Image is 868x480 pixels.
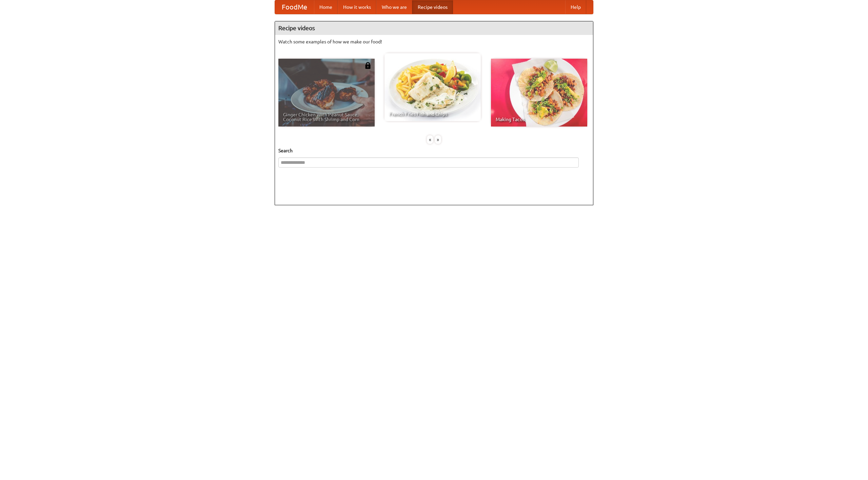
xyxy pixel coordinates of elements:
h4: Recipe videos [275,21,593,35]
h5: Search [278,147,590,154]
a: Who we are [376,0,412,14]
div: » [435,135,441,144]
span: French Fries Fish and Chips [389,112,476,116]
span: Making Tacos [496,117,583,122]
a: Help [565,0,586,14]
a: Home [314,0,338,14]
p: Watch some examples of how we make our food! [278,38,590,45]
a: Recipe videos [412,0,453,14]
a: Making Tacos [491,59,587,127]
img: 483408.png [364,62,371,69]
a: FoodMe [275,0,314,14]
a: How it works [338,0,376,14]
a: French Fries Fish and Chips [384,53,481,121]
div: « [427,135,433,144]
